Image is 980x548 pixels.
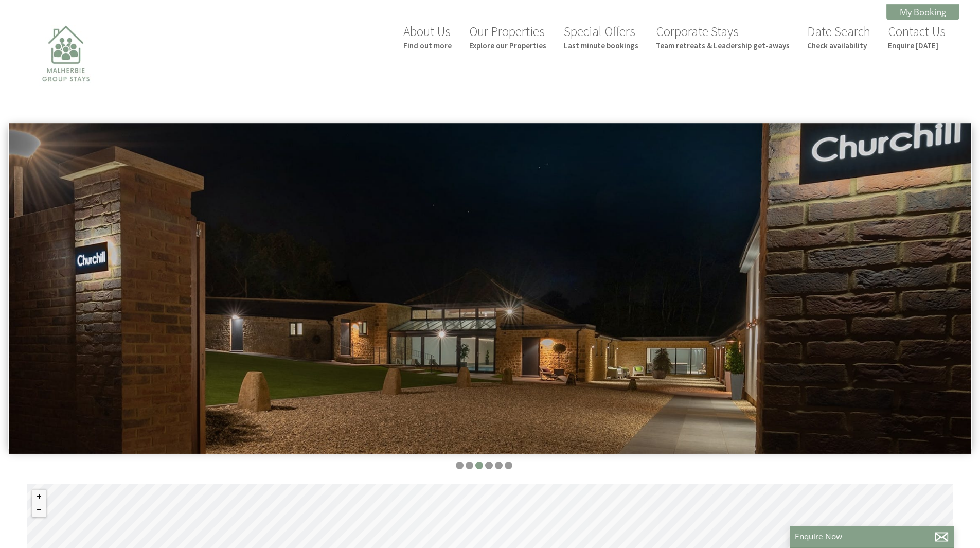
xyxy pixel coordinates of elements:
a: My Booking [886,4,959,20]
small: Find out more [403,41,452,50]
a: Date SearchCheck availability [807,23,870,50]
a: Corporate StaysTeam retreats & Leadership get-aways [656,23,790,50]
small: Explore our Properties [469,41,546,50]
small: Check availability [807,41,870,50]
a: Contact UsEnquire [DATE] [888,23,946,50]
a: Our PropertiesExplore our Properties [469,23,546,50]
button: Zoom in [32,490,46,503]
small: Last minute bookings [564,41,638,50]
button: Zoom out [32,503,46,517]
a: Special OffersLast minute bookings [564,23,638,50]
small: Team retreats & Leadership get-aways [656,41,790,50]
img: Malherbie Group Stays [14,19,117,122]
a: About UsFind out more [403,23,452,50]
p: Enquire Now [795,531,949,542]
small: Enquire [DATE] [888,41,946,50]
